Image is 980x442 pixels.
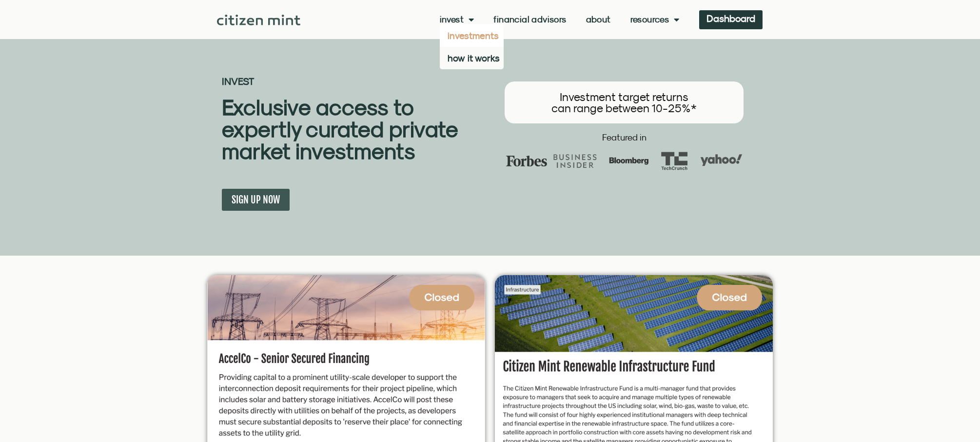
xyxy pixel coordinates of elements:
[586,15,611,24] a: About
[699,10,763,29] a: Dashboard
[440,15,474,24] a: Invest
[222,77,490,86] h2: INVEST
[630,15,680,24] a: Resources
[440,24,504,47] a: investments
[440,15,680,24] nav: Menu
[222,94,458,164] b: Exclusive access to expertly curated private market investments
[440,47,504,69] a: how it works
[217,15,300,25] img: Citizen Mint
[440,24,504,69] ul: Invest
[514,91,734,114] h3: Investment target returns can range between 10-25%*
[495,133,753,142] h2: Featured in
[222,189,290,211] a: SIGN UP NOW
[493,15,566,24] a: Financial Advisors
[232,194,280,206] span: SIGN UP NOW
